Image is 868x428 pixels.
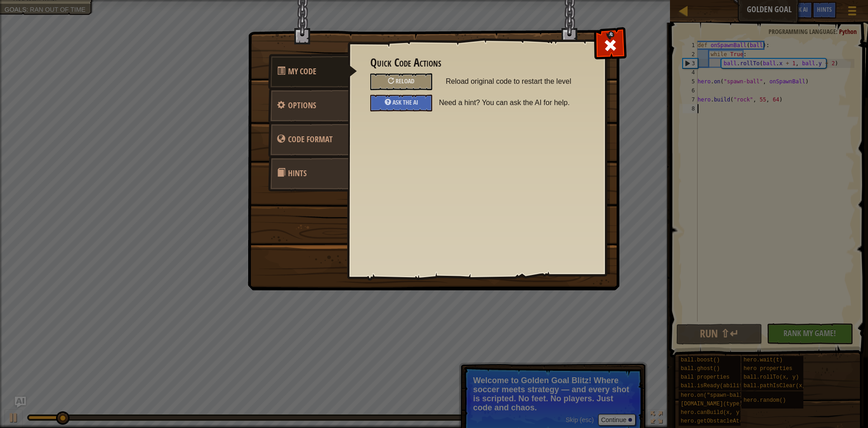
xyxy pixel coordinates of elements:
[392,98,418,106] span: Ask the AI
[268,54,357,89] a: My Code
[288,134,333,145] span: game_menu.change_language_caption
[288,66,316,77] span: Quick Code Actions
[370,95,432,111] div: Ask the AI
[446,73,583,90] span: Reload original code to restart the level
[370,73,432,90] div: Reload original code to restart the level
[268,88,349,123] a: Options
[268,122,349,157] a: Code Format
[288,100,316,111] span: Configure settings
[439,95,590,111] span: Need a hint? You can ask the AI for help.
[288,168,307,179] span: Hints
[396,77,415,85] span: Reload
[370,57,583,69] h3: Quick Code Actions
